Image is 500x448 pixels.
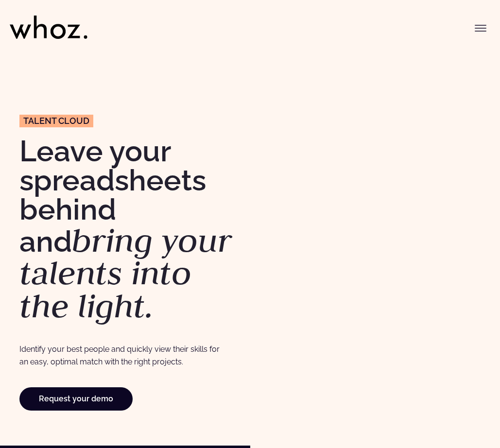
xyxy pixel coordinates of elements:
[19,387,133,411] a: Request your demo
[23,117,89,125] span: Talent Cloud
[19,219,232,327] em: bring your talents into the light.
[471,18,490,38] button: Toggle menu
[19,137,245,323] h1: Leave your spreadsheets behind and
[19,343,223,368] p: Identify your best people and quickly view their skills for an easy, optimal match with the right...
